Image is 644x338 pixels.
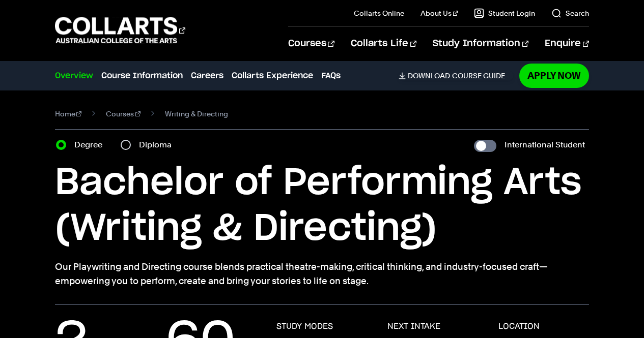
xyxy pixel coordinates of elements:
[505,138,585,152] label: International Student
[106,107,141,121] a: Courses
[276,321,333,331] h3: STUDY MODES
[288,27,334,60] a: Courses
[55,16,185,45] div: Go to homepage
[421,8,458,18] a: About Us
[321,70,341,82] a: FAQs
[551,8,589,18] a: Search
[498,321,540,331] h3: LOCATION
[55,260,590,288] p: Our Playwriting and Directing course blends practical theatre-making, critical thinking, and indu...
[354,8,404,18] a: Collarts Online
[232,70,313,82] a: Collarts Experience
[351,27,416,60] a: Collarts Life
[139,138,178,152] label: Diploma
[474,8,535,18] a: Student Login
[55,160,590,252] h1: Bachelor of Performing Arts (Writing & Directing)
[55,70,93,82] a: Overview
[433,27,528,60] a: Study Information
[74,138,108,152] label: Degree
[55,107,82,121] a: Home
[545,27,589,60] a: Enquire
[387,321,440,331] h3: NEXT INTAKE
[191,70,223,82] a: Careers
[165,107,228,121] span: Writing & Directing
[101,70,183,82] a: Course Information
[399,71,513,80] a: DownloadCourse Guide
[408,71,450,80] span: Download
[519,64,589,87] a: Apply Now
